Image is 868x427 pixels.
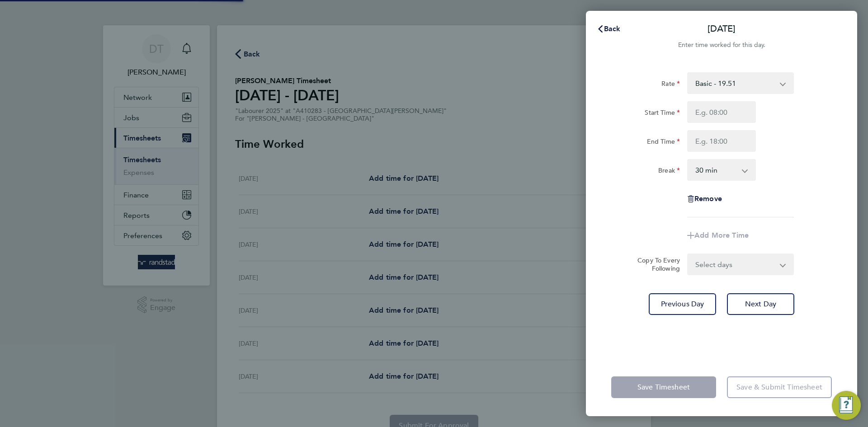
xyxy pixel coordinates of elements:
[694,194,722,203] span: Remove
[687,130,756,152] input: E.g. 18:00
[586,40,857,51] div: Enter time worked for this day.
[708,23,736,35] p: [DATE]
[645,108,680,119] label: Start Time
[745,300,776,309] span: Next Day
[661,80,680,90] label: Rate
[649,293,716,315] button: Previous Day
[630,256,680,272] label: Copy To Every Following
[687,101,756,123] input: E.g. 08:00
[658,166,680,177] label: Break
[727,293,794,315] button: Next Day
[687,195,722,202] button: Remove
[604,24,621,33] span: Back
[832,391,861,420] button: Engage Resource Center
[661,300,704,309] span: Previous Day
[588,20,630,38] button: Back
[647,137,680,148] label: End Time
